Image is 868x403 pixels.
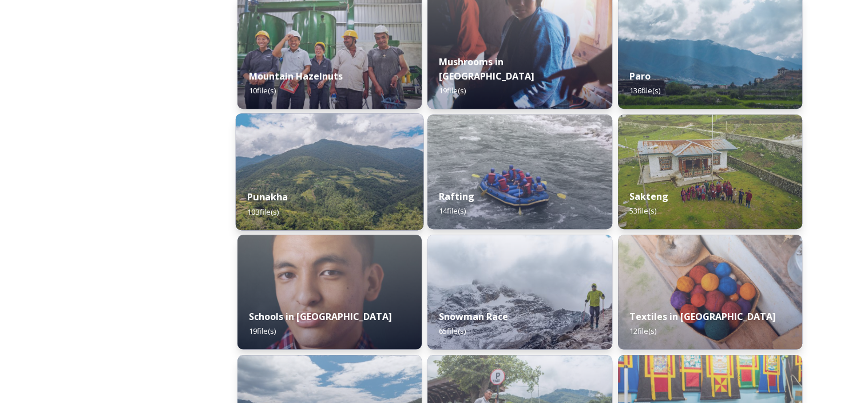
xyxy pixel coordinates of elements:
span: 136 file(s) [629,85,660,96]
strong: Rafting [439,190,474,203]
span: 53 file(s) [629,206,656,216]
span: 19 file(s) [439,85,466,96]
img: Sakteng%2520070723%2520by%2520Nantawat-5.jpg [618,114,802,229]
span: 14 file(s) [439,206,466,216]
img: _SCH9806.jpg [618,235,802,349]
strong: Mountain Hazelnuts [249,70,343,82]
strong: Schools in [GEOGRAPHIC_DATA] [249,310,392,323]
img: _SCH2151_FINAL_RGB.jpg [237,235,422,349]
strong: Punakha [247,191,288,203]
span: 19 file(s) [249,326,276,336]
strong: Snowman Race [439,310,508,323]
strong: Paro [629,70,651,82]
strong: Sakteng [629,190,668,203]
img: Snowman%2520Race41.jpg [427,235,612,349]
span: 65 file(s) [439,326,466,336]
span: 103 file(s) [247,206,279,216]
span: 12 file(s) [629,326,656,336]
img: 2022-10-01%252012.59.42.jpg [236,113,424,230]
img: f73f969a-3aba-4d6d-a863-38e7472ec6b1.JPG [427,114,612,229]
strong: Textiles in [GEOGRAPHIC_DATA] [629,310,776,323]
strong: Mushrooms in [GEOGRAPHIC_DATA] [439,56,534,82]
span: 10 file(s) [249,85,276,96]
